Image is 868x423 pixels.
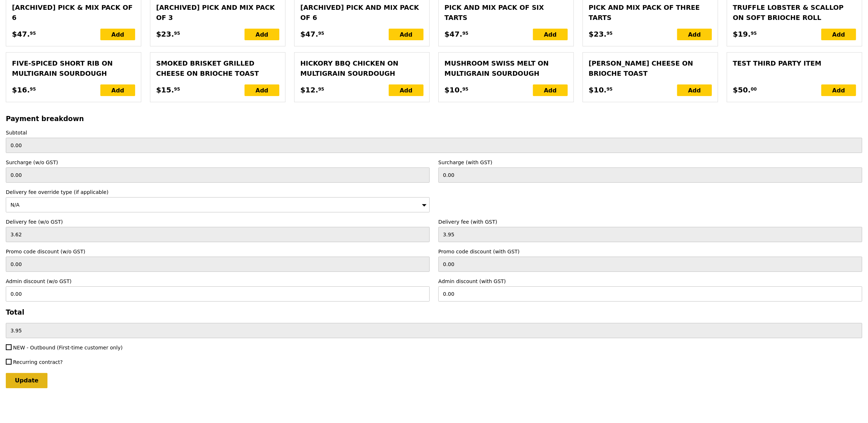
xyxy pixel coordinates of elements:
label: Surcharge (with GST) [438,159,862,166]
label: Delivery fee override type (if applicable) [6,188,430,196]
input: Update [6,373,47,388]
div: Hickory BBQ Chicken on Multigrain Sourdough [300,58,423,79]
div: [PERSON_NAME] Cheese on Brioche Toast [589,58,712,79]
span: 95 [751,30,757,36]
label: Admin discount (w/o GST) [6,278,430,285]
span: 95 [606,30,613,36]
span: N/A [11,202,20,208]
div: Add [821,84,856,96]
div: Test third party item [733,58,856,69]
span: 95 [30,86,36,92]
span: $10. [589,84,606,95]
span: $19. [733,29,751,40]
span: $10. [445,84,462,95]
span: 95 [318,86,324,92]
div: [Archived] Pick and mix pack of 6 [300,3,423,23]
input: NEW - Outbound (First-time customer only) [6,344,12,350]
span: 95 [462,86,468,92]
span: 95 [174,86,180,92]
label: Promo code discount (w/o GST) [6,248,430,255]
div: Pick and mix pack of three tarts [589,3,712,23]
div: Add [533,84,568,96]
span: 95 [462,30,468,36]
span: 00 [751,86,757,92]
div: Add [389,29,423,40]
span: 95 [606,86,613,92]
span: 95 [30,30,36,36]
span: 95 [174,30,180,36]
div: Smoked Brisket Grilled Cheese on Brioche Toast [156,58,279,79]
span: $47. [12,29,30,40]
div: Add [533,29,568,40]
div: Mushroom Swiss Melt on Multigrain Sourdough [445,58,568,79]
div: Add [389,84,423,96]
span: $16. [12,84,30,95]
span: $15. [156,84,174,95]
div: Add [245,84,279,96]
div: Add [245,29,279,40]
div: Truffle Lobster & Scallop on Soft Brioche Roll [733,3,856,23]
div: Five‑spiced Short Rib on Multigrain Sourdough [12,58,135,79]
label: Delivery fee (with GST) [438,218,862,225]
label: Promo code discount (with GST) [438,248,862,255]
div: Add [677,84,712,96]
span: Recurring contract? [13,359,63,365]
span: 95 [318,30,324,36]
span: $12. [300,84,318,95]
input: Recurring contract? [6,359,12,365]
div: Add [100,84,135,96]
label: Subtotal [6,129,862,136]
div: [Archived] Pick & mix pack of 6 [12,3,135,23]
div: Pick and mix pack of six tarts [445,3,568,23]
h3: Payment breakdown [6,115,862,123]
label: Surcharge (w/o GST) [6,159,430,166]
h3: Total [6,308,862,316]
span: $47. [445,29,462,40]
span: $23. [589,29,606,40]
div: Add [677,29,712,40]
div: Add [821,29,856,40]
label: Delivery fee (w/o GST) [6,218,430,225]
label: Admin discount (with GST) [438,278,862,285]
span: NEW - Outbound (First-time customer only) [13,345,123,351]
div: [Archived] Pick and mix pack of 3 [156,3,279,23]
span: $23. [156,29,174,40]
div: Add [100,29,135,40]
span: $47. [300,29,318,40]
span: $50. [733,84,751,95]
